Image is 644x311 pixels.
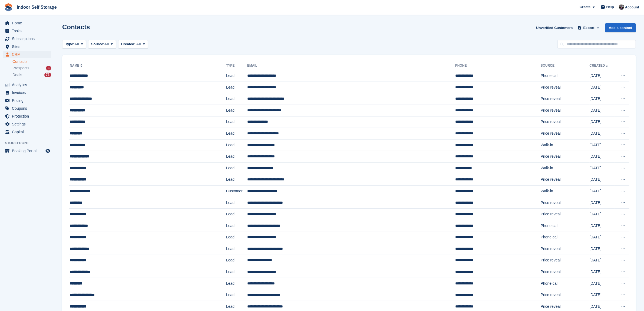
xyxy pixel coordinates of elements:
[541,289,590,301] td: Price reveal
[590,64,609,67] a: Created
[3,81,51,89] a: menu
[226,116,247,128] td: Lead
[590,266,615,278] td: [DATE]
[12,35,44,43] span: Subscriptions
[590,220,615,232] td: [DATE]
[590,243,615,255] td: [DATE]
[590,93,615,105] td: [DATE]
[590,289,615,301] td: [DATE]
[226,243,247,255] td: Lead
[590,255,615,266] td: [DATE]
[226,278,247,289] td: Lead
[5,140,54,146] span: Storefront
[12,105,44,112] span: Coupons
[74,41,79,47] span: All
[12,120,44,128] span: Settings
[88,40,116,49] button: Source: All
[3,147,51,155] a: menu
[590,70,615,82] td: [DATE]
[12,27,44,35] span: Tasks
[541,186,590,197] td: Walk-in
[226,151,247,163] td: Lead
[541,162,590,174] td: Walk-in
[226,93,247,105] td: Lead
[590,162,615,174] td: [DATE]
[226,82,247,93] td: Lead
[226,266,247,278] td: Lead
[541,278,590,289] td: Phone call
[541,197,590,209] td: Price reveal
[541,174,590,186] td: Price reveal
[3,27,51,35] a: menu
[3,89,51,96] a: menu
[104,41,109,47] span: All
[541,70,590,82] td: Phone call
[12,19,44,27] span: Home
[45,148,51,154] a: Preview store
[247,61,455,70] th: Email
[12,128,44,136] span: Capital
[590,174,615,186] td: [DATE]
[12,72,51,78] a: Deals 73
[625,5,639,10] span: Account
[226,255,247,266] td: Lead
[226,220,247,232] td: Lead
[226,197,247,209] td: Lead
[541,220,590,232] td: Phone call
[590,186,615,197] td: [DATE]
[3,35,51,43] a: menu
[541,151,590,163] td: Price reveal
[3,19,51,27] a: menu
[12,112,44,120] span: Protection
[590,82,615,93] td: [DATE]
[605,23,636,32] a: Add a contact
[226,232,247,243] td: Lead
[541,139,590,151] td: Walk-in
[226,289,247,301] td: Lead
[226,186,247,197] td: Customer
[3,112,51,120] a: menu
[91,41,104,47] span: Source:
[590,197,615,209] td: [DATE]
[3,120,51,128] a: menu
[541,232,590,243] td: Phone call
[4,3,12,11] img: stora-icon-8386f47178a22dfd0bd8f6a31ec36ba5ce8667c1dd55bd0f319d3a0aa187defe.svg
[62,40,86,49] button: Type: All
[590,232,615,243] td: [DATE]
[3,105,51,112] a: menu
[226,105,247,116] td: Lead
[541,116,590,128] td: Price reveal
[15,3,59,12] a: Indoor Self Storage
[580,4,590,10] span: Create
[226,128,247,140] td: Lead
[541,61,590,70] th: Source
[12,89,44,96] span: Invoices
[541,93,590,105] td: Price reveal
[12,51,44,58] span: CRM
[3,51,51,58] a: menu
[583,25,595,31] span: Export
[226,174,247,186] td: Lead
[12,97,44,104] span: Pricing
[541,243,590,255] td: Price reveal
[590,105,615,116] td: [DATE]
[541,266,590,278] td: Price reveal
[3,128,51,136] a: menu
[226,61,247,70] th: Type
[541,128,590,140] td: Price reveal
[3,97,51,104] a: menu
[619,4,624,10] img: Sandra Pomeroy
[590,151,615,163] td: [DATE]
[606,4,614,10] span: Help
[12,59,51,64] a: Contacts
[534,23,575,32] a: Unverified Customers
[590,128,615,140] td: [DATE]
[226,162,247,174] td: Lead
[121,42,136,46] span: Created:
[226,209,247,220] td: Lead
[70,64,84,67] a: Name
[44,73,51,77] div: 73
[12,81,44,89] span: Analytics
[590,139,615,151] td: [DATE]
[12,65,51,71] a: Prospects 3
